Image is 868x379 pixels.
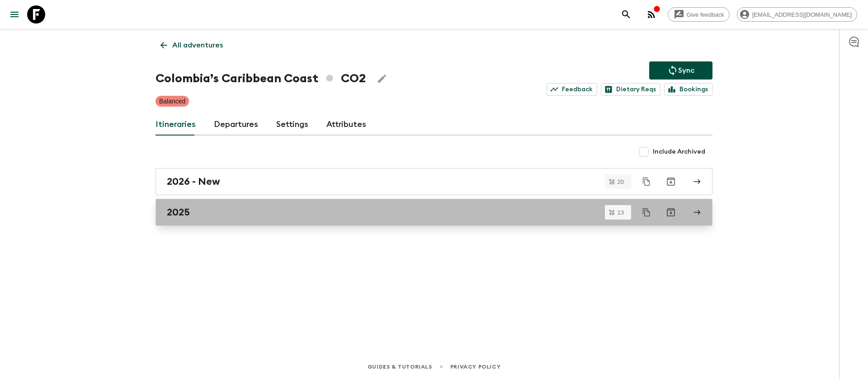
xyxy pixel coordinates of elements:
a: Attributes [326,114,366,136]
button: Edit Adventure Title [373,70,391,88]
span: 13 [612,210,629,215]
a: Guides & Tutorials [368,362,432,372]
a: Departures [214,114,258,136]
button: Archive [662,173,680,191]
p: Balanced [159,97,185,106]
div: [EMAIL_ADDRESS][DOMAIN_NAME] [737,7,857,22]
a: 2026 - New [156,168,712,195]
h2: 2025 [167,206,190,218]
span: Include Archived [653,147,705,156]
a: Bookings [664,83,712,96]
a: Dietary Reqs [601,83,660,96]
a: Feedback [547,83,597,96]
p: All adventures [172,40,223,51]
span: 20 [612,179,629,185]
span: Give feedback [682,11,729,18]
a: All adventures [156,36,228,54]
p: Sync [678,65,694,76]
button: menu [5,5,24,23]
a: 2025 [156,199,712,226]
button: Duplicate [638,204,655,220]
a: Settings [276,114,308,136]
a: Give feedback [668,7,730,22]
button: Archive [662,203,680,221]
span: [EMAIL_ADDRESS][DOMAIN_NAME] [747,11,857,18]
a: Privacy Policy [450,362,500,372]
h2: 2026 - New [167,176,220,187]
button: Sync adventure departures to the booking engine [649,61,712,80]
h1: Colombia’s Caribbean Coast CO2 [156,70,366,88]
button: search adventures [617,5,635,23]
a: Itineraries [156,114,196,136]
button: Duplicate [638,173,655,190]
